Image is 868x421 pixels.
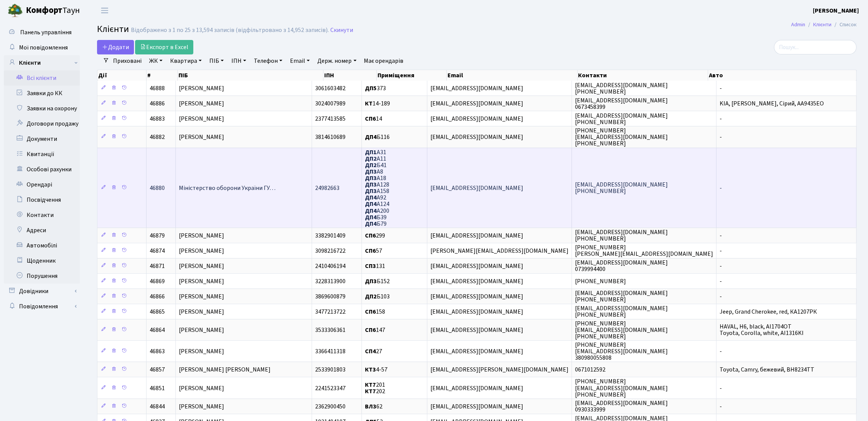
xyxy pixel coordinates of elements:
a: Має орендарів [361,54,407,67]
a: Посвідчення [4,192,80,207]
img: logo.png [8,3,23,18]
a: Квитанції [4,147,80,162]
span: 27 [365,347,382,356]
th: ПІБ [178,70,323,81]
span: - [720,184,722,192]
span: 147 [365,326,385,334]
b: СП3 [365,262,376,270]
span: [PERSON_NAME] [179,84,224,92]
span: - [720,231,722,240]
span: [PERSON_NAME] [179,326,224,334]
span: - [720,115,722,123]
span: [PERSON_NAME] [179,115,224,123]
span: 46863 [150,347,165,356]
span: [EMAIL_ADDRESS][DOMAIN_NAME] [430,347,523,356]
span: 3533306361 [315,326,346,334]
span: [PERSON_NAME][EMAIL_ADDRESS][DOMAIN_NAME] [430,247,569,255]
span: 2533901803 [315,366,346,374]
b: ДП4 [365,207,377,215]
span: 46888 [150,84,165,92]
span: [EMAIL_ADDRESS][DOMAIN_NAME] [430,402,523,411]
span: 24982663 [315,184,339,192]
span: [EMAIL_ADDRESS][DOMAIN_NAME] [430,115,523,123]
span: [EMAIL_ADDRESS][DOMAIN_NAME] [430,326,523,334]
span: [PHONE_NUMBER] [EMAIL_ADDRESS][DOMAIN_NAME] [PHONE_NUMBER] [575,319,668,341]
b: ДП2 [365,161,377,169]
span: 46864 [150,326,165,334]
span: 4-57 [365,366,387,374]
span: 46844 [150,402,165,411]
b: КТ7 [365,381,376,389]
span: [EMAIL_ADDRESS][DOMAIN_NAME] [430,262,523,270]
span: [EMAIL_ADDRESS][DOMAIN_NAME] [430,308,523,316]
b: КТ7 [365,387,376,395]
span: 2241523347 [315,384,346,392]
span: 2410406194 [315,262,346,270]
span: 46865 [150,308,165,316]
b: ДП4 [365,213,377,222]
a: Повідомлення [4,299,80,314]
th: Email [447,70,578,81]
b: ДП2 [365,155,377,163]
span: - [720,277,722,285]
span: [PERSON_NAME] [PERSON_NAME] [179,366,271,374]
a: Мої повідомлення [4,40,80,55]
span: 46874 [150,247,165,255]
span: 373 [365,84,386,92]
span: [EMAIL_ADDRESS][DOMAIN_NAME] [430,231,523,240]
span: [EMAIL_ADDRESS][DOMAIN_NAME] 0673458399 [575,96,668,111]
span: [PHONE_NUMBER] [EMAIL_ADDRESS][DOMAIN_NAME] [PHONE_NUMBER] [575,378,668,399]
button: Переключити навігацію [95,4,114,17]
b: СП6 [365,115,376,123]
span: 158 [365,308,385,316]
span: 3366411318 [315,347,346,356]
span: - [720,347,722,356]
span: [EMAIL_ADDRESS][DOMAIN_NAME] [PHONE_NUMBER] [575,81,668,96]
a: Щоденник [4,253,80,268]
b: ДП3 [365,277,377,285]
span: KIA, [PERSON_NAME], Сірий, AA9435EO [720,99,824,108]
a: Довідники [4,284,80,299]
b: ДП1 [365,148,377,156]
span: [EMAIL_ADDRESS][DOMAIN_NAME] [PHONE_NUMBER] [575,289,668,304]
span: [PERSON_NAME] [179,277,224,285]
b: ДП4 [365,193,377,202]
a: Адреси [4,223,80,238]
a: [PERSON_NAME] [813,6,859,15]
b: СП6 [365,231,376,240]
span: [PHONE_NUMBER] [EMAIL_ADDRESS][DOMAIN_NAME] 380980055808 [575,341,668,362]
b: СП6 [365,326,376,334]
span: 3477213722 [315,308,346,316]
a: Документи [4,131,80,147]
a: Експорт в Excel [135,40,193,54]
th: Дії [97,70,147,81]
span: Додати [102,43,129,51]
span: [EMAIL_ADDRESS][DOMAIN_NAME] 0739994400 [575,258,668,273]
span: 3024007989 [315,99,346,108]
span: 46883 [150,115,165,123]
span: Б103 [365,292,390,301]
span: - [720,402,722,411]
span: 14 [365,115,382,123]
span: 14-189 [365,99,390,108]
span: Таун [26,4,80,17]
li: Список [831,21,857,29]
a: ІПН [228,54,249,67]
span: 2377413585 [315,115,346,123]
a: Держ. номер [314,54,359,67]
span: [EMAIL_ADDRESS][DOMAIN_NAME] 0930333999 [575,399,668,414]
span: 3228313900 [315,277,346,285]
span: [PERSON_NAME] [179,262,224,270]
b: Комфорт [26,4,62,16]
span: Мої повідомлення [19,43,68,52]
input: Пошук... [774,40,857,54]
span: Б116 [365,133,390,141]
th: ІПН [323,70,377,81]
th: # [147,70,178,81]
span: [EMAIL_ADDRESS][DOMAIN_NAME] [PHONE_NUMBER] [575,228,668,243]
th: Контакти [578,70,709,81]
span: - [720,292,722,301]
b: ВЛ3 [365,402,376,411]
a: Клієнти [4,55,80,70]
span: Міністерство оборони України ГУ… [179,184,276,192]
